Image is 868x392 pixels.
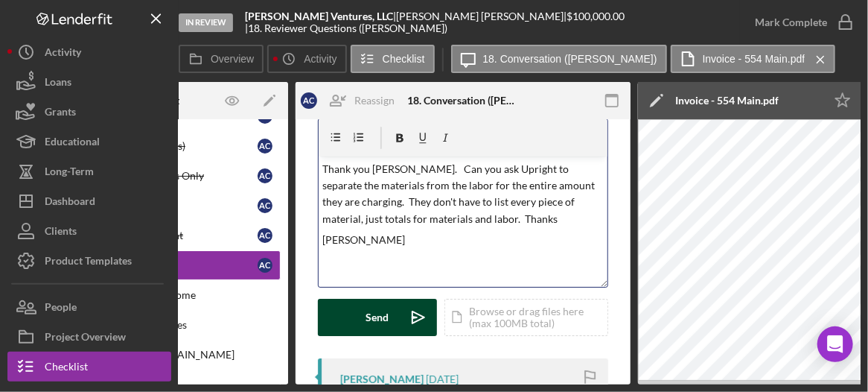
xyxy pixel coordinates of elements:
[396,10,567,22] div: [PERSON_NAME] [PERSON_NAME] |
[45,322,126,355] div: Project Overview
[258,139,272,154] div: A C
[7,186,171,216] button: Dashboard
[483,53,657,65] label: 18. Conversation ([PERSON_NAME])
[45,352,88,385] div: Checklist
[258,198,272,213] div: A C
[383,53,425,65] label: Checklist
[671,45,836,73] button: Invoice - 554 Main.pdf
[354,86,395,116] div: Reassign
[7,352,171,382] button: Checklist
[407,95,519,107] div: 18. Conversation ([PERSON_NAME])
[179,13,233,32] div: In Review
[258,228,272,243] div: A C
[318,299,437,336] button: Send
[45,127,100,160] div: Educational
[366,299,389,336] div: Send
[817,326,853,362] div: Open Intercom Messenger
[45,37,81,71] div: Activity
[7,216,171,246] button: Clients
[7,67,171,97] button: Loans
[755,7,827,37] div: Mark Complete
[301,92,317,109] div: A C
[45,97,76,130] div: Grants
[45,157,94,190] div: Long-Term
[245,10,396,22] div: |
[426,373,459,385] time: 2025-08-15 15:07
[304,53,336,65] label: Activity
[45,67,71,101] div: Loans
[245,10,393,22] b: [PERSON_NAME] Ventures, LLC
[567,10,629,22] div: $100,000.00
[267,45,346,73] button: Activity
[293,86,409,116] button: ACReassign
[340,373,424,385] div: [PERSON_NAME]
[211,53,254,65] label: Overview
[258,168,272,183] div: A C
[675,95,779,107] div: Invoice - 554 Main.pdf
[7,127,171,157] button: Educational
[258,258,272,273] div: A C
[451,45,667,73] button: 18. Conversation ([PERSON_NAME])
[45,292,77,326] div: People
[7,37,171,67] button: Activity
[7,246,171,276] button: Product Templates
[7,292,171,322] button: People
[245,22,447,34] div: | 18. Reviewer Questions ([PERSON_NAME])
[7,157,171,186] button: Long-Term
[7,322,171,352] button: Project Overview
[45,186,95,220] div: Dashboard
[45,216,77,250] div: Clients
[7,97,171,127] button: Grants
[740,7,861,37] button: Mark Complete
[323,161,604,228] p: Thank you [PERSON_NAME]. Can you ask Upright to separate the materials from the labor for the ent...
[323,232,604,248] p: [PERSON_NAME]
[351,45,435,73] button: Checklist
[703,53,805,65] label: Invoice - 554 Main.pdf
[45,246,132,279] div: Product Templates
[179,45,264,73] button: Overview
